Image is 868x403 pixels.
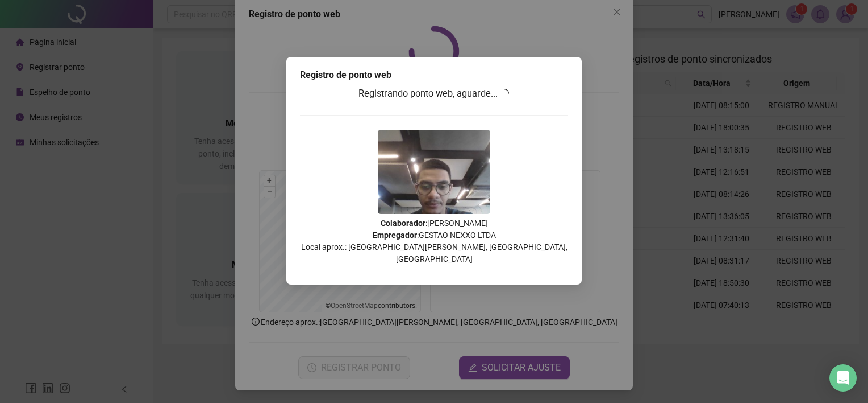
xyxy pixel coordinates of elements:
strong: Colaborador [381,219,425,228]
h3: Registrando ponto web, aguarde... [300,87,568,101]
img: 2Q== [378,130,490,214]
span: loading [500,88,510,98]
p: : [PERSON_NAME] : GESTAO NEXXO LTDA Local aprox.: [GEOGRAPHIC_DATA][PERSON_NAME], [GEOGRAPHIC_DAT... [300,217,568,265]
div: Registro de ponto web [300,68,568,82]
strong: Empregador [373,231,417,240]
div: Open Intercom Messenger [829,364,857,392]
